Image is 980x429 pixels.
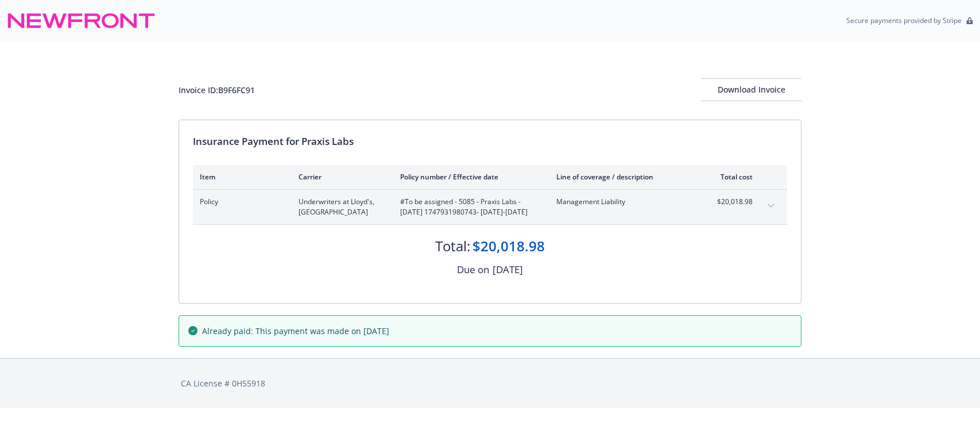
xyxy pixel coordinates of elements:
[710,172,753,182] div: Total cost
[435,236,470,256] div: Total:
[202,325,389,337] span: Already paid: This payment was made on [DATE]
[299,197,382,217] span: Underwriters at Lloyd's, [GEOGRAPHIC_DATA]
[193,190,787,224] div: PolicyUnderwriters at Lloyd's, [GEOGRAPHIC_DATA]#To be assigned - 5085 - Praxis Labs - [DATE] 174...
[701,78,801,101] button: Download Invoice
[200,172,280,182] div: Item
[556,172,691,182] div: Line of coverage / description
[710,197,753,207] span: $20,018.98
[457,262,489,277] div: Due on
[193,134,787,149] div: Insurance Payment for Praxis Labs
[762,197,780,215] button: expand content
[493,262,523,277] div: [DATE]
[200,197,280,207] span: Policy
[299,172,382,182] div: Carrier
[400,197,538,217] span: #To be assigned - 5085 - Praxis Labs - [DATE] 1747931980743 - [DATE]-[DATE]
[181,377,799,389] div: CA License # 0H55918
[846,16,962,25] p: Secure payments provided by Stripe
[556,197,691,207] span: Management Liability
[400,172,538,182] div: Policy number / Effective date
[701,79,801,101] div: Download Invoice
[179,84,255,96] div: Invoice ID: B9F6FC91
[472,236,545,256] div: $20,018.98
